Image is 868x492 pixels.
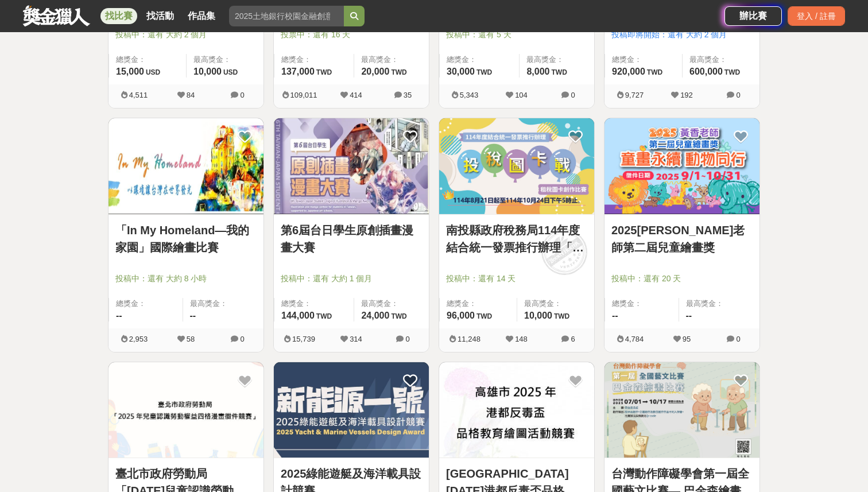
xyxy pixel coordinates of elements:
span: 104 [515,91,528,99]
a: Cover Image [108,118,263,215]
span: 最高獎金： [526,54,587,65]
span: 6 [571,335,575,343]
span: TWD [476,312,492,320]
span: 35 [404,91,412,99]
span: 314 [350,335,362,343]
span: 8,000 [526,67,549,76]
span: 20,000 [361,67,389,76]
span: 最高獎金： [361,54,422,65]
span: 0 [736,335,740,343]
span: 最高獎金： [361,298,422,309]
span: 總獎金： [116,298,176,309]
span: 109,011 [290,91,317,99]
a: Cover Image [439,362,594,459]
span: 投稿中：還有 20 天 [611,273,753,285]
span: 0 [405,335,409,343]
span: 920,000 [612,67,645,76]
a: Cover Image [439,118,594,215]
span: 投稿中：還有 大約 1 個月 [281,273,422,285]
span: 15,739 [292,335,315,343]
span: 投稿中：還有 大約 2 個月 [115,29,257,41]
span: 4,511 [129,91,148,99]
img: Cover Image [439,118,594,214]
span: -- [190,311,196,320]
span: 148 [515,335,528,343]
span: 5,343 [460,91,479,99]
span: 144,000 [281,311,315,320]
span: 84 [187,91,195,99]
a: Cover Image [108,362,263,459]
a: 找活動 [142,8,179,24]
span: TWD [647,68,662,76]
span: 10,000 [193,67,222,76]
span: 0 [571,91,575,99]
a: Cover Image [604,118,759,215]
span: TWD [476,68,492,76]
span: USD [146,68,160,76]
span: 總獎金： [116,54,179,65]
input: 2025土地銀行校園金融創意挑戰賽：從你出發 開啟智慧金融新頁 [229,6,344,26]
span: 投稿中：還有 5 天 [446,29,587,41]
span: 最高獎金： [686,298,753,309]
a: 辦比賽 [724,6,782,26]
span: -- [612,311,618,320]
span: 投稿中：還有 14 天 [446,273,587,285]
span: 600,000 [689,67,723,76]
span: TWD [316,312,332,320]
span: 總獎金： [447,54,512,65]
span: 投稿中：還有 大約 8 小時 [115,273,257,285]
span: 最高獎金： [689,54,753,65]
span: 2,953 [129,335,148,343]
span: 0 [736,91,740,99]
span: 最高獎金： [190,298,257,309]
a: 南投縣政府稅務局114年度結合統一發票推行辦理「投稅圖卡戰」租稅圖卡創作比賽 [446,222,587,256]
span: 投票中：還有 16 天 [281,29,422,41]
a: 2025[PERSON_NAME]老師第二屆兒童繪畫獎 [611,222,753,256]
img: Cover Image [439,362,594,458]
div: 登入 / 註冊 [788,6,845,26]
img: Cover Image [108,118,263,214]
span: 414 [350,91,362,99]
a: 找比賽 [100,8,137,24]
span: TWD [391,312,406,320]
a: 作品集 [183,8,220,24]
span: 總獎金： [447,298,510,309]
span: 137,000 [281,67,315,76]
span: 95 [683,335,691,343]
a: Cover Image [274,118,429,215]
img: Cover Image [604,118,759,214]
span: 10,000 [524,311,552,320]
span: -- [686,311,692,320]
span: 30,000 [447,67,475,76]
span: TWD [554,312,569,320]
span: 11,248 [458,335,480,343]
span: 96,000 [447,311,475,320]
img: Cover Image [108,362,263,458]
img: Cover Image [274,362,429,458]
span: 0 [240,91,244,99]
a: Cover Image [274,362,429,459]
span: 最高獎金： [524,298,587,309]
span: 總獎金： [612,298,672,309]
span: 58 [187,335,195,343]
img: Cover Image [274,118,429,214]
span: TWD [391,68,406,76]
span: 投稿即將開始：還有 大約 2 個月 [611,29,753,41]
a: Cover Image [604,362,759,459]
span: 24,000 [361,311,389,320]
span: TWD [724,68,740,76]
span: 4,784 [625,335,644,343]
span: TWD [316,68,332,76]
img: Cover Image [604,362,759,458]
span: USD [223,68,238,76]
span: 15,000 [116,67,144,76]
span: 9,727 [625,91,644,99]
span: 總獎金： [281,54,347,65]
span: 0 [240,335,244,343]
a: 第6屆台日學生原創插畫漫畫大賽 [281,222,422,256]
span: -- [116,311,122,320]
span: 192 [680,91,693,99]
span: TWD [552,68,567,76]
span: 總獎金： [612,54,675,65]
